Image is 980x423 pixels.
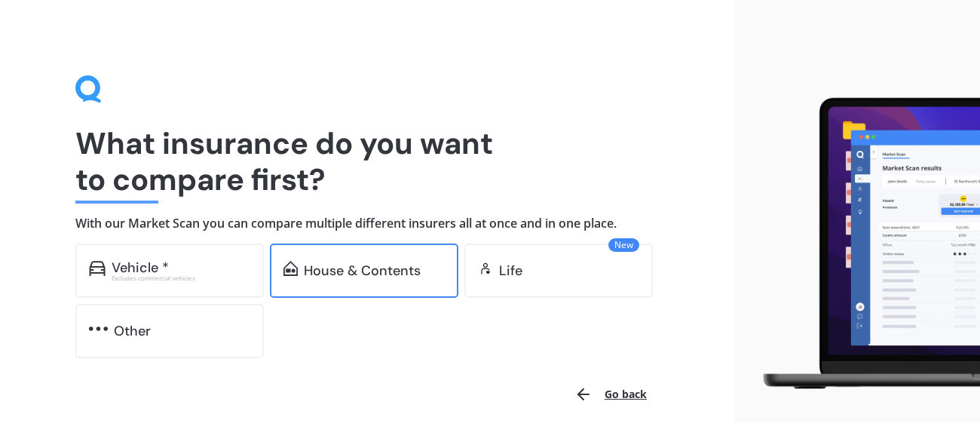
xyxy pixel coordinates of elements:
[112,275,250,281] div: Excludes commercial vehicles
[112,260,169,275] div: Vehicle *
[478,261,493,276] img: life.f720d6a2d7cdcd3ad642.svg
[75,216,660,231] h4: With our Market Scan you can compare multiple different insurers all at once and in one place.
[89,321,108,336] img: other.81dba5aafe580aa69f38.svg
[304,263,421,278] div: House & Contents
[499,263,522,278] div: Life
[608,238,639,252] span: New
[283,261,298,276] img: home-and-contents.b802091223b8502ef2dd.svg
[565,376,656,412] button: Go back
[75,125,660,198] h1: What insurance do you want to compare first?
[89,261,106,276] img: car.f15378c7a67c060ca3f3.svg
[114,323,151,339] div: Other
[747,91,980,397] img: laptop.webp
